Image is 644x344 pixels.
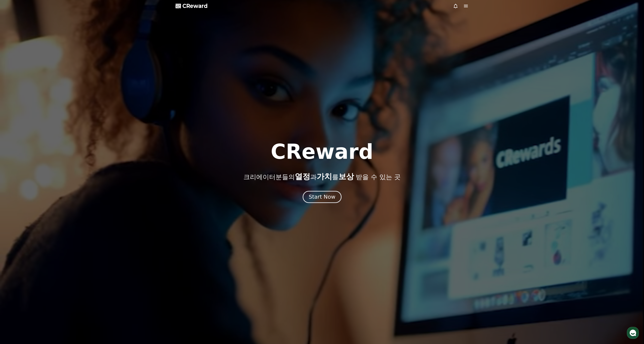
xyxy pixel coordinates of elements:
[1,136,28,146] a: 홈
[66,142,71,146] span: 설정
[303,191,341,203] button: Start Now
[182,3,208,9] span: CReward
[39,142,44,146] span: 대화
[309,193,335,201] div: Start Now
[13,142,16,146] span: 홈
[176,3,208,9] a: CReward
[28,136,55,146] a: 대화
[304,195,341,200] a: Start Now
[317,172,332,181] span: 가치
[295,172,310,181] span: 열정
[338,172,354,181] span: 보상
[271,141,373,162] h1: CReward
[243,172,401,181] p: 크리에이터분들의 과 를 받을 수 있는 곳
[55,136,82,146] a: 설정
